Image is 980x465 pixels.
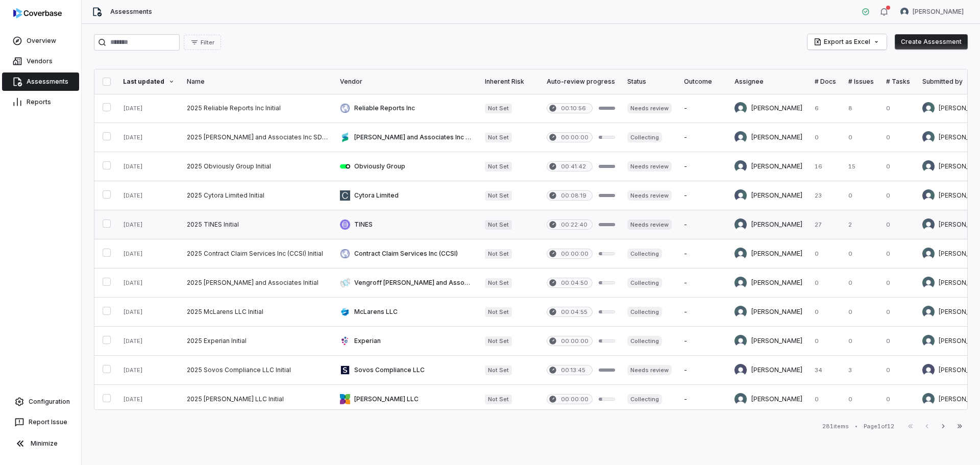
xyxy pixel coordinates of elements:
button: Create Assessment [895,34,968,50]
img: Kourtney Shields avatar [922,364,935,376]
img: Melanie Lorent avatar [922,160,935,173]
a: Overview [2,32,79,50]
div: Status [627,78,672,86]
img: REKHA KOTHANDARAMAN avatar [922,131,935,143]
a: Reports [2,93,79,111]
img: Brittany Durbin avatar [922,393,935,405]
img: Brittany Durbin avatar [734,248,747,260]
td: - [678,268,728,298]
button: Filter [184,35,221,50]
a: Vendors [2,52,79,70]
a: Assessments [2,72,79,91]
div: 281 items [822,423,849,430]
button: Export as Excel [807,34,887,50]
img: Brittany Durbin avatar [922,306,935,318]
div: Page 1 of 12 [864,423,894,430]
img: Melanie Lorent avatar [922,218,935,231]
img: Melanie Lorent avatar [734,218,747,231]
img: Brittany Durbin avatar [922,335,935,347]
div: Outcome [684,78,722,86]
div: Inherent Risk [485,78,534,86]
td: - [678,152,728,181]
td: - [678,298,728,327]
img: Kourtney Shields avatar [734,364,747,376]
span: Assessments [110,8,152,16]
img: Melanie Lorent avatar [734,160,747,173]
div: # Tasks [886,78,910,86]
div: Assignee [734,78,802,86]
td: - [678,385,728,414]
td: - [678,181,728,210]
td: - [678,94,728,123]
img: Brittany Durbin avatar [734,277,747,289]
img: REKHA KOTHANDARAMAN avatar [734,131,747,143]
img: Brittany Durbin avatar [734,335,747,347]
div: Last updated [123,78,175,86]
img: Brittany Durbin avatar [922,277,935,289]
button: Melanie Lorent avatar[PERSON_NAME] [894,4,970,19]
button: Minimize [4,433,77,454]
td: - [678,123,728,152]
img: Sean Wozniak avatar [922,102,935,114]
div: # Docs [815,78,836,86]
span: Filter [201,39,214,46]
td: - [678,239,728,268]
a: Configuration [4,393,77,411]
div: # Issues [848,78,874,86]
td: - [678,356,728,385]
td: - [678,210,728,239]
img: REKHA KOTHANDARAMAN avatar [922,189,935,202]
div: Vendor [340,78,473,86]
img: Brittany Durbin avatar [922,248,935,260]
div: Auto-review progress [547,78,615,86]
img: Brittany Durbin avatar [734,306,747,318]
td: - [678,327,728,356]
img: Melanie Lorent avatar [900,8,909,16]
button: Report Issue [4,413,77,431]
div: Name [187,78,328,86]
img: logo-D7KZi-bG.svg [13,8,62,18]
img: Brittany Durbin avatar [734,393,747,405]
img: Sean Wozniak avatar [734,102,747,114]
img: REKHA KOTHANDARAMAN avatar [734,189,747,202]
span: [PERSON_NAME] [913,8,964,16]
div: • [855,423,857,430]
